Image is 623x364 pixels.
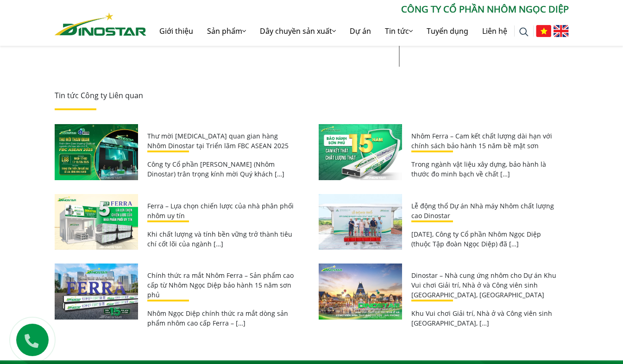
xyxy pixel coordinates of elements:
[411,271,556,299] a: Dinostar – Nhà cung ứng nhôm cho Dự án Khu Vui chơi Giải trí, Nhà ở và Công viên sinh [GEOGRAPHIC...
[411,132,552,150] a: Nhôm Ferra – Cam kết chất lượng dài hạn với chính sách bảo hành 15 năm bề mặt sơn
[55,264,138,320] img: Chính thức ra mắt Nhôm Ferra – Sản phẩm cao cấp từ Nhôm Ngọc Diệp bảo hành 15 năm sơn phủ
[411,201,554,220] a: Lễ động thổ Dự án Nhà máy Nhôm chất lượng cao Dinostar
[147,201,294,220] a: Ferra – Lựa chọn chiến lược của nhà phân phối nhôm uy tín
[343,16,378,46] a: Dự án
[411,308,560,328] p: Khu Vui chơi Giải trí, Nhà ở và Công viên sinh [GEOGRAPHIC_DATA], […]
[319,264,402,320] img: Dinostar – Nhà cung ứng nhôm cho Dự án Khu Vui chơi Giải trí, Nhà ở và Công viên sinh thái đảo Vũ...
[55,13,146,36] img: Nhôm Dinostar
[420,16,475,46] a: Tuyển dụng
[55,194,138,250] img: Ferra – Lựa chọn chiến lược của nhà phân phối nhôm uy tín
[319,194,402,250] img: Lễ động thổ Dự án Nhà máy Nhôm chất lượng cao Dinostar
[378,16,420,46] a: Tin tức
[200,16,253,46] a: Sản phẩm
[147,229,296,249] p: Khi chất lượng và tính bền vững trở thành tiêu chí cốt lõi của ngành […]
[55,90,569,101] p: Tin tức Công ty Liên quan
[253,16,343,46] a: Dây chuyền sản xuất
[519,27,529,37] img: search
[554,25,569,37] img: English
[536,25,551,37] img: Tiếng Việt
[146,2,569,16] p: CÔNG TY CỔ PHẦN NHÔM NGỌC DIỆP
[411,159,560,179] p: Trong ngành vật liệu xây dựng, bảo hành là thước đo minh bạch về chất […]
[319,124,402,180] img: Nhôm Ferra – Cam kết chất lượng dài hạn với chính sách bảo hành 15 năm bề mặt sơn
[411,229,560,249] p: [DATE], Công ty Cổ phần Nhôm Ngọc Diệp (thuộc Tập đoàn Ngọc Diệp) đã […]
[147,271,294,299] a: Chính thức ra mắt Nhôm Ferra – Sản phẩm cao cấp từ Nhôm Ngọc Diệp bảo hành 15 năm sơn phủ
[147,308,296,328] p: Nhôm Ngọc Diệp chính thức ra mắt dòng sản phẩm nhôm cao cấp Ferra – […]
[152,16,200,46] a: Giới thiệu
[475,16,514,46] a: Liên hệ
